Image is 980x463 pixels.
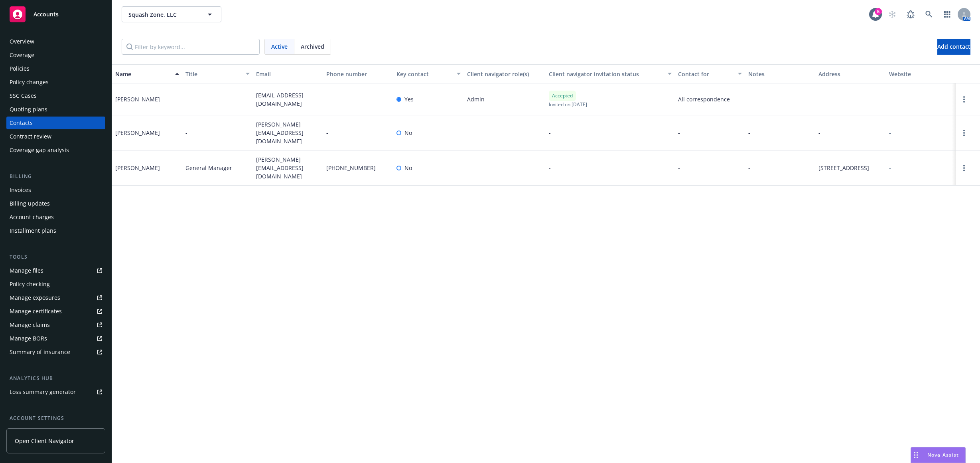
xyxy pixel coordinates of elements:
[927,451,959,458] span: Nova Assist
[10,291,60,304] div: Manage exposures
[911,447,966,463] button: Nova Assist
[404,95,414,103] span: Yes
[115,95,160,103] div: [PERSON_NAME]
[678,95,742,103] span: All correspondence
[6,62,105,75] a: Policies
[301,42,324,51] span: Archived
[326,129,328,137] span: -
[889,129,891,137] div: -
[404,164,412,172] span: No
[256,91,320,108] span: [EMAIL_ADDRESS][DOMAIN_NAME]
[959,163,969,173] a: Open options
[10,89,37,102] div: SSC Cases
[10,197,50,210] div: Billing updates
[396,70,452,78] div: Key contact
[6,49,105,61] a: Coverage
[15,437,74,445] span: Open Client Navigator
[10,103,47,116] div: Quoting plans
[10,278,50,291] div: Policy checking
[6,144,105,156] a: Coverage gap analysis
[115,164,160,172] div: [PERSON_NAME]
[10,76,49,89] div: Policy changes
[6,103,105,116] a: Quoting plans
[467,95,485,103] span: Admin
[10,264,43,277] div: Manage files
[678,164,680,172] span: -
[748,129,750,137] span: -
[818,164,869,172] span: [STREET_ADDRESS]
[115,129,160,137] div: [PERSON_NAME]
[889,95,891,103] div: -
[889,70,953,78] div: Website
[818,129,820,137] span: -
[10,62,30,75] div: Policies
[6,305,105,318] a: Manage certificates
[122,39,260,55] input: Filter by keyword...
[10,319,50,331] div: Manage claims
[10,305,62,318] div: Manage certificates
[748,95,750,103] span: -
[185,70,241,78] div: Title
[10,211,54,224] div: Account charges
[937,39,970,55] button: Add contact
[678,129,680,137] span: -
[10,144,69,156] div: Coverage gap analysis
[256,70,320,78] div: Email
[889,164,891,172] div: -
[467,70,543,78] div: Client navigator role(s)
[959,95,969,104] a: Open options
[6,197,105,210] a: Billing updates
[10,224,56,237] div: Installment plans
[323,64,393,83] button: Phone number
[10,332,47,345] div: Manage BORs
[10,35,34,48] div: Overview
[185,95,187,103] span: -
[404,129,412,137] span: No
[937,43,970,50] span: Add contact
[115,70,170,78] div: Name
[748,164,750,172] span: -
[10,117,33,129] div: Contacts
[6,35,105,48] a: Overview
[549,129,551,137] span: -
[128,10,197,19] span: Squash Zone, LLC
[10,346,70,358] div: Summary of insurance
[815,64,885,83] button: Address
[10,184,31,196] div: Invoices
[549,70,663,78] div: Client navigator invitation status
[122,6,221,22] button: Squash Zone, LLC
[326,164,376,172] span: [PHONE_NUMBER]
[6,414,105,422] div: Account settings
[256,120,320,145] span: [PERSON_NAME][EMAIL_ADDRESS][DOMAIN_NAME]
[911,447,921,463] div: Drag to move
[6,211,105,224] a: Account charges
[10,49,34,61] div: Coverage
[182,64,252,83] button: Title
[6,117,105,129] a: Contacts
[884,6,900,22] a: Start snowing
[464,64,546,83] button: Client navigator role(s)
[326,95,328,103] span: -
[10,386,76,398] div: Loss summary generator
[875,8,882,15] div: 5
[6,89,105,102] a: SSC Cases
[6,374,105,382] div: Analytics hub
[748,70,812,78] div: Notes
[6,291,105,304] a: Manage exposures
[6,332,105,345] a: Manage BORs
[6,253,105,261] div: Tools
[6,278,105,291] a: Policy checking
[903,6,919,22] a: Report a Bug
[552,92,573,99] span: Accepted
[6,172,105,180] div: Billing
[185,129,187,137] span: -
[6,319,105,331] a: Manage claims
[6,76,105,89] a: Policy changes
[256,155,320,180] span: [PERSON_NAME][EMAIL_ADDRESS][DOMAIN_NAME]
[10,130,51,143] div: Contract review
[939,6,955,22] a: Switch app
[745,64,815,83] button: Notes
[818,95,820,103] span: -
[185,164,232,172] span: General Manager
